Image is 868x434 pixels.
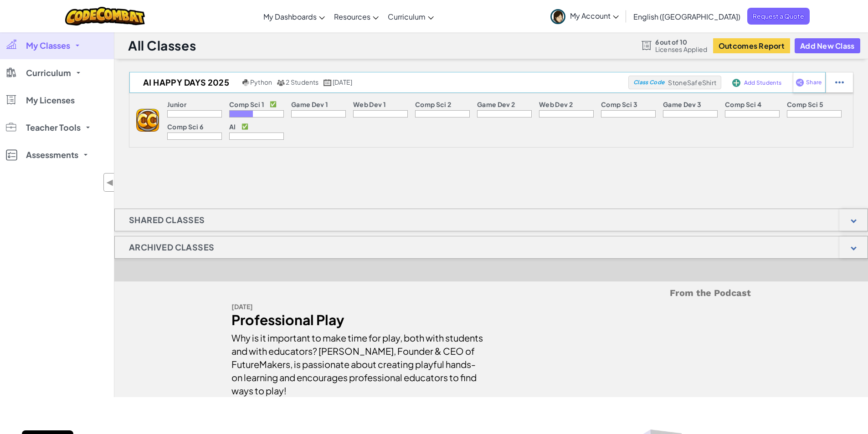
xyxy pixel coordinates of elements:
[655,38,708,46] span: 6 out of 10
[796,78,804,87] img: IconShare_Purple.svg
[26,96,75,104] span: My Licenses
[655,46,708,53] span: Licenses Applied
[231,286,751,300] h5: From the Podcast
[633,12,740,21] span: English ([GEOGRAPHIC_DATA])
[229,123,236,130] p: AI
[263,12,317,21] span: My Dashboards
[231,327,484,397] div: Why is it important to make time for play, both with students and with educators? [PERSON_NAME], ...
[353,101,386,108] p: Web Dev 1
[713,38,790,53] button: Outcomes Report
[115,209,219,231] h1: Shared Classes
[241,123,248,130] p: ✅
[601,101,637,108] p: Comp Sci 3
[26,41,70,50] span: My Classes
[286,78,318,86] span: 2 Students
[663,101,701,108] p: Game Dev 3
[388,12,426,21] span: Curriculum
[259,4,329,29] a: My Dashboards
[65,7,145,26] img: CodeCombat logo
[333,78,352,86] span: [DATE]
[231,300,484,313] div: [DATE]
[546,2,623,31] a: My Account
[129,76,628,89] a: AI Happy Days 2025 Python 2 Students [DATE]
[106,176,114,189] span: ◀
[383,4,438,29] a: Curriculum
[329,4,383,29] a: Resources
[26,151,78,159] span: Assessments
[550,9,565,24] img: avatar
[477,101,515,108] p: Game Dev 2
[747,8,810,25] a: Request a Quote
[129,76,240,89] h2: AI Happy Days 2025
[539,101,573,108] p: Web Dev 2
[26,123,81,132] span: Teacher Tools
[231,313,484,327] div: Professional Play
[334,12,370,21] span: Resources
[229,101,264,108] p: Comp Sci 1
[806,80,822,85] span: Share
[167,123,203,130] p: Comp Sci 6
[633,80,664,85] span: Class Code
[128,37,196,54] h1: All Classes
[629,4,745,29] a: English ([GEOGRAPHIC_DATA])
[115,236,228,259] h1: Archived Classes
[835,78,844,87] img: IconStudentEllipsis.svg
[744,80,781,86] span: Add Students
[167,101,186,108] p: Junior
[415,101,451,108] p: Comp Sci 2
[270,101,277,108] p: ✅
[732,79,740,87] img: IconAddStudents.svg
[291,101,328,108] p: Game Dev 1
[324,79,332,86] img: calendar.svg
[570,11,619,20] span: My Account
[136,109,159,132] img: logo
[787,101,823,108] p: Comp Sci 5
[668,78,716,87] span: StoneSafeShirt
[242,79,249,86] img: python.png
[725,101,761,108] p: Comp Sci 4
[250,78,272,86] span: Python
[26,69,71,77] span: Curriculum
[795,38,860,53] button: Add New Class
[277,79,285,86] img: MultipleUsers.png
